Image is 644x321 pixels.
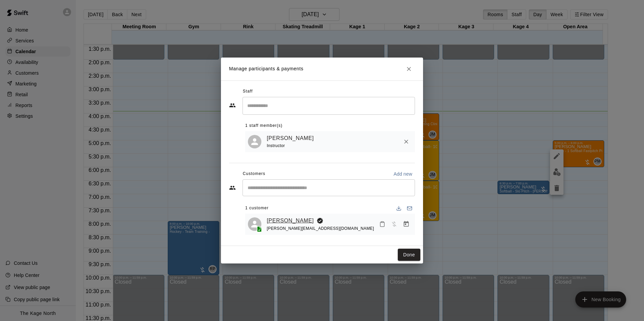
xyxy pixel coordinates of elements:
[267,216,314,225] a: [PERSON_NAME]
[229,65,303,72] p: Manage participants & payments
[398,249,420,261] button: Done
[400,136,412,148] button: Remove
[229,102,236,109] svg: Staff
[393,203,404,214] button: Download list
[400,218,412,230] button: Manage bookings & payment
[404,203,415,214] button: Email participants
[243,169,265,179] span: Customers
[243,179,415,196] div: Start typing to search customers...
[229,184,236,191] svg: Customers
[267,226,374,231] span: [PERSON_NAME][EMAIL_ADDRESS][DOMAIN_NAME]
[248,217,261,231] div: Quinn Demchyshyn
[248,135,261,148] div: Pete McNabb
[391,169,415,179] button: Add new
[245,203,268,214] span: 1 customer
[243,97,415,115] div: Search staff
[267,143,285,148] span: Instructor
[393,171,412,177] p: Add new
[243,86,253,97] span: Staff
[377,218,388,230] button: Mark attendance
[388,221,400,227] span: Has not paid
[317,217,323,224] svg: Booking Owner
[267,134,314,143] a: [PERSON_NAME]
[403,63,415,75] button: Close
[245,120,283,131] span: 1 staff member(s)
